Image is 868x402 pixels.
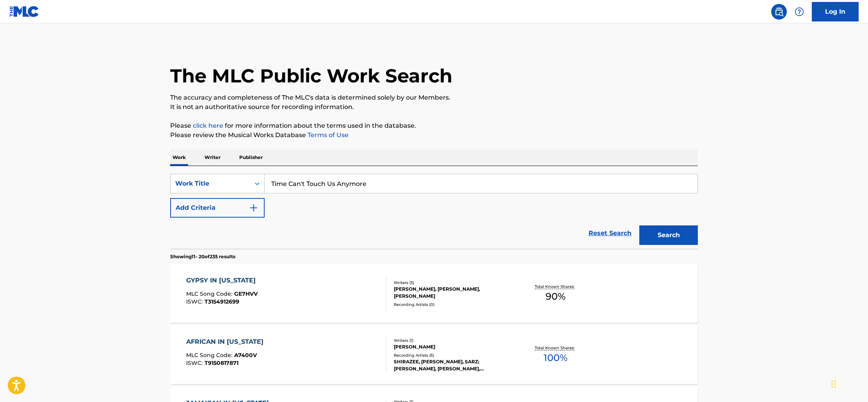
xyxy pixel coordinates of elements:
span: ISWC : [186,359,205,366]
p: Publisher [237,149,265,166]
div: Writers ( 1 ) [394,338,512,343]
p: Work [170,149,188,166]
p: Total Known Shares: [535,345,576,351]
p: Please review the Musical Works Database [170,130,698,140]
a: Public Search [771,4,787,20]
iframe: Chat Widget [829,364,868,402]
div: Drag [831,372,836,396]
a: Log In [812,2,859,21]
button: Search [639,225,698,245]
p: Showing 11 - 20 of 235 results [170,253,235,260]
div: SHIRAZEE, [PERSON_NAME], SARZ;[PERSON_NAME], [PERSON_NAME], [PERSON_NAME] [394,358,512,372]
div: Recording Artists ( 5 ) [394,352,512,358]
span: T9150817871 [205,359,238,366]
span: 90 % [546,289,566,304]
div: Help [792,4,807,20]
p: Total Known Shares: [535,284,576,289]
img: help [795,7,804,16]
div: GYPSY IN [US_STATE] [186,276,260,285]
p: It is not an authoritative source for recording information. [170,102,698,112]
div: Work Title [175,179,245,188]
a: Reset Search [585,225,635,242]
a: Terms of Use [306,131,349,139]
img: 9d2ae6d4665cec9f34b9.svg [249,203,258,213]
div: AFRICAN IN [US_STATE] [186,337,267,347]
span: A7400V [234,352,257,359]
span: GE7HVV [234,290,258,297]
button: Add Criteria [170,198,265,218]
a: AFRICAN IN [US_STATE]MLC Song Code:A7400VISWC:T9150817871Writers (1)[PERSON_NAME]Recording Artist... [170,325,698,384]
h1: The MLC Public Work Search [170,64,452,88]
div: [PERSON_NAME], [PERSON_NAME], [PERSON_NAME] [394,286,512,300]
form: Search Form [170,174,698,249]
div: [PERSON_NAME] [394,343,512,350]
a: click here [193,122,223,129]
p: Writer [202,149,223,166]
span: 100 % [544,351,567,365]
img: search [774,7,784,16]
div: Writers ( 3 ) [394,280,512,286]
a: GYPSY IN [US_STATE]MLC Song Code:GE7HVVISWC:T3154912699Writers (3)[PERSON_NAME], [PERSON_NAME], [... [170,264,698,323]
p: Please for more information about the terms used in the database. [170,121,698,130]
img: MLC Logo [9,6,39,17]
p: The accuracy and completeness of The MLC's data is determined solely by our Members. [170,93,698,102]
span: MLC Song Code : [186,290,234,297]
span: T3154912699 [205,298,239,305]
div: Recording Artists ( 0 ) [394,302,512,307]
span: ISWC : [186,298,205,305]
span: MLC Song Code : [186,352,234,359]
